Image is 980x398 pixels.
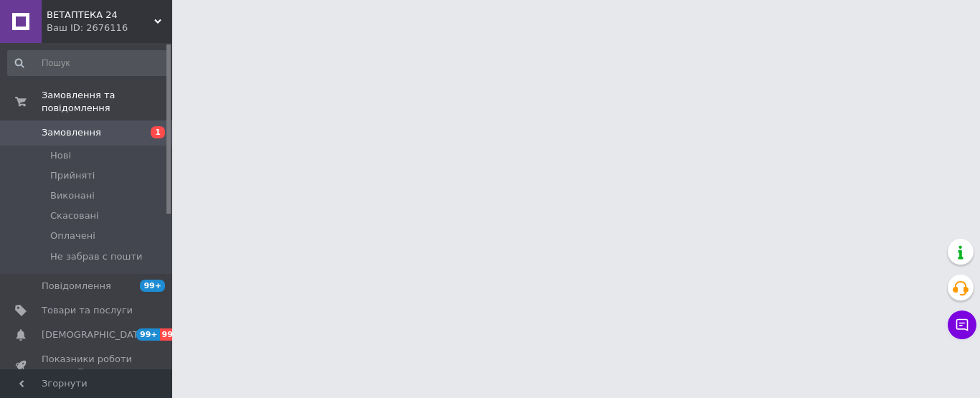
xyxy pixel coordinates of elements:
span: Показники роботи компанії [42,353,133,379]
span: 99+ [140,280,165,292]
div: Ваш ID: 2676116 [47,22,172,34]
span: ВЕТАПТЕКА 24 [47,9,154,22]
span: Замовлення [42,126,101,139]
span: Нові [50,149,71,162]
span: Повідомлення [42,280,111,293]
span: Товари та послуги [42,304,133,317]
span: Скасовані [50,209,99,222]
span: 1 [151,126,165,138]
span: 99+ [160,328,184,341]
span: Замовлення та повідомлення [42,89,172,115]
span: [DEMOGRAPHIC_DATA] [42,328,148,341]
button: Чат з покупцем [948,311,976,339]
span: 99+ [136,328,160,341]
span: Не забрав с пошти [50,250,142,263]
input: Пошук [7,50,169,76]
span: Виконані [50,189,95,202]
span: Оплачені [50,229,95,242]
span: Прийняті [50,169,95,182]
